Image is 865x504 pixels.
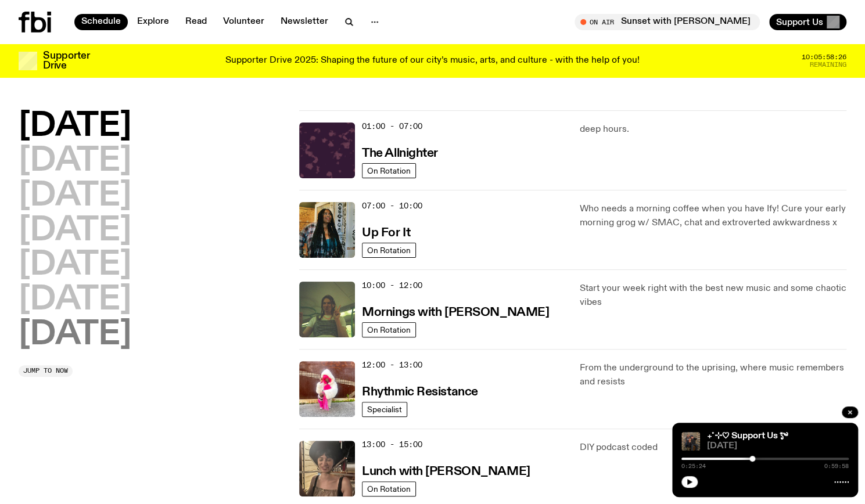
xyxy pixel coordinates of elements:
[74,14,128,30] a: Schedule
[580,202,846,230] p: Who needs a morning coffee when you have Ify! Cure your early morning grog w/ SMAC, chat and extr...
[216,14,271,30] a: Volunteer
[19,180,131,213] button: [DATE]
[299,282,355,337] img: Jim Kretschmer in a really cute outfit with cute braids, standing on a train holding up a peace s...
[367,167,411,175] span: On Rotation
[274,14,335,30] a: Newsletter
[367,326,411,334] span: On Rotation
[362,402,407,417] a: Specialist
[19,319,131,351] button: [DATE]
[681,463,706,469] span: 0:25:24
[776,17,823,27] span: Support Us
[178,14,214,30] a: Read
[19,365,73,377] button: Jump to now
[810,62,846,68] span: Remaining
[824,463,849,469] span: 0:59:58
[802,54,846,60] span: 10:05:58:26
[43,51,89,71] h3: Supporter Drive
[769,14,846,30] button: Support Us
[362,145,438,160] a: The Allnighter
[362,163,416,178] a: On Rotation
[362,121,422,132] span: 01:00 - 07:00
[580,282,846,309] p: Start your week right with the best new music and some chaotic vibes
[580,123,846,136] p: deep hours.
[362,200,422,211] span: 07:00 - 10:00
[367,485,411,494] span: On Rotation
[367,405,402,414] span: Specialist
[130,14,176,30] a: Explore
[362,359,422,370] span: 12:00 - 13:00
[362,147,438,160] h3: The Allnighter
[19,249,131,282] button: [DATE]
[225,56,640,66] p: Supporter Drive 2025: Shaping the future of our city’s music, arts, and culture - with the help o...
[19,110,131,143] button: [DATE]
[362,322,416,337] a: On Rotation
[299,202,355,258] img: Ify - a Brown Skin girl with black braided twists, looking up to the side with her tongue stickin...
[707,442,849,451] span: [DATE]
[362,227,410,239] h3: Up For It
[580,361,846,389] p: From the underground to the uprising, where music remembers and resists
[362,307,549,319] h3: Mornings with [PERSON_NAME]
[362,481,416,496] a: On Rotation
[19,215,131,247] button: [DATE]
[362,225,410,239] a: Up For It
[707,431,788,441] a: ₊˚⊹♡ Support Us *ೃ༄
[362,304,549,319] a: Mornings with [PERSON_NAME]
[362,243,416,258] a: On Rotation
[580,441,846,455] p: DIY podcast coded
[299,361,355,417] img: Attu crouches on gravel in front of a brown wall. They are wearing a white fur coat with a hood, ...
[362,280,422,291] span: 10:00 - 12:00
[362,384,478,398] a: Rhythmic Resistance
[19,284,131,316] button: [DATE]
[362,466,530,478] h3: Lunch with [PERSON_NAME]
[362,386,478,398] h3: Rhythmic Resistance
[362,439,422,450] span: 13:00 - 15:00
[367,246,411,255] span: On Rotation
[362,463,530,478] a: Lunch with [PERSON_NAME]
[575,14,760,30] button: On AirSunset with [PERSON_NAME]
[23,368,68,374] span: Jump to now
[19,145,131,178] button: [DATE]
